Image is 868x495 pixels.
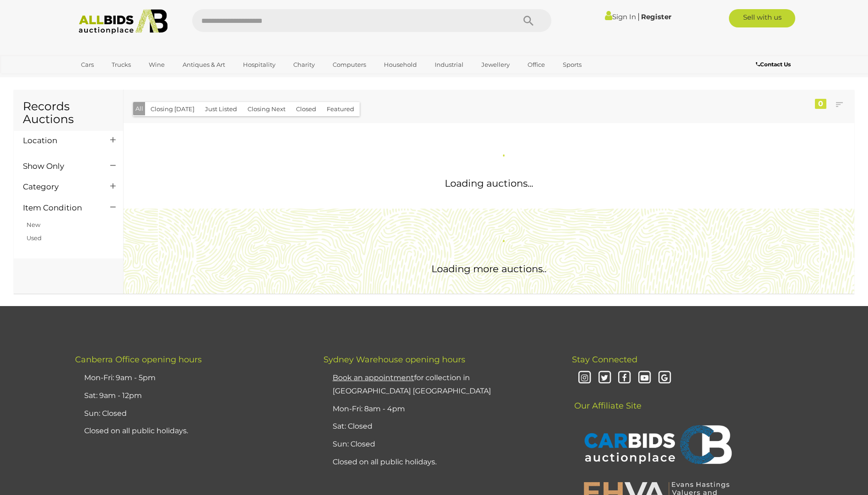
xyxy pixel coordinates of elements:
[330,453,549,471] li: Closed on all public holidays.
[431,263,546,274] span: Loading more auctions..
[522,57,551,72] a: Office
[756,61,791,68] b: Contact Us
[378,57,423,72] a: Household
[291,102,322,116] button: Closed
[287,57,321,72] a: Charity
[75,57,100,72] a: Cars
[321,102,360,116] button: Featured
[729,9,795,27] a: Sell with us
[572,387,642,411] span: Our Affiliate Site
[572,355,637,365] span: Stay Connected
[82,405,301,423] li: Sun: Closed
[82,422,301,440] li: Closed on all public holidays.
[657,370,673,386] i: Google
[133,102,146,115] button: All
[27,234,42,242] a: Used
[597,370,613,386] i: Twitter
[557,57,588,72] a: Sports
[330,418,549,436] li: Sat: Closed
[106,57,137,72] a: Trucks
[327,57,372,72] a: Computers
[330,436,549,453] li: Sun: Closed
[429,57,469,72] a: Industrial
[616,370,632,386] i: Facebook
[815,99,826,109] div: 0
[75,72,152,87] a: [GEOGRAPHIC_DATA]
[199,102,243,116] button: Just Listed
[605,12,636,21] a: Sign In
[145,102,200,116] button: Closing [DATE]
[636,370,652,386] i: Youtube
[506,9,551,32] button: Search
[23,204,97,212] h4: Item Condition
[82,369,301,387] li: Mon-Fri: 9am - 5pm
[445,178,533,189] span: Loading auctions...
[637,11,640,22] span: |
[577,370,593,386] i: Instagram
[641,12,671,21] a: Register
[333,373,414,382] u: Book an appointment
[333,373,491,395] a: Book an appointmentfor collection in [GEOGRAPHIC_DATA] [GEOGRAPHIC_DATA]
[330,400,549,418] li: Mon-Fri: 8am - 4pm
[23,136,97,145] h4: Location
[323,355,465,365] span: Sydney Warehouse opening hours
[242,102,291,116] button: Closing Next
[143,57,171,72] a: Wine
[579,415,734,476] img: CARBIDS Auctionplace
[82,387,301,405] li: Sat: 9am - 12pm
[27,221,40,228] a: New
[23,100,114,125] h1: Records Auctions
[23,183,97,191] h4: Category
[237,57,281,72] a: Hospitality
[75,355,202,365] span: Canberra Office opening hours
[177,57,231,72] a: Antiques & Art
[756,59,793,70] a: Contact Us
[475,57,516,72] a: Jewellery
[23,162,97,171] h4: Show Only
[74,9,173,34] img: Allbids.com.au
